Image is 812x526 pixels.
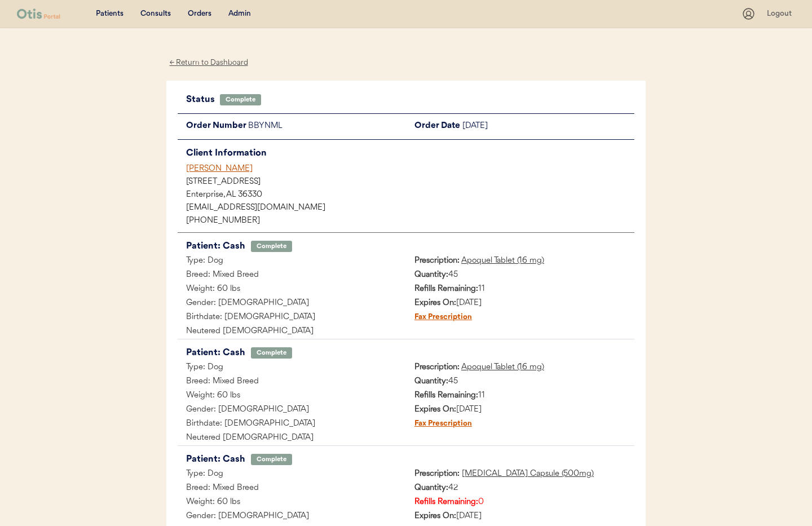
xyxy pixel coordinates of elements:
div: Order Number [178,120,248,134]
div: Weight: 60 lbs [178,389,406,403]
div: Weight: 60 lbs [178,496,406,510]
strong: Quantity: [414,377,448,386]
strong: Refills Remaining: [414,391,478,400]
div: Breed: Mixed Breed [178,481,406,496]
strong: Quantity: [414,484,448,492]
div: [PHONE_NUMBER] [186,217,634,225]
u: Apoquel Tablet (16 mg) [461,363,544,372]
strong: Refills Remaining: [414,285,478,293]
div: Patient: Cash [186,238,245,254]
div: [EMAIL_ADDRESS][DOMAIN_NAME] [186,204,634,212]
div: Neutered [DEMOGRAPHIC_DATA] [178,325,406,339]
div: [PERSON_NAME] [186,163,634,175]
div: Patient: Cash [186,345,245,361]
div: Breed: Mixed Breed [178,268,406,282]
div: [STREET_ADDRESS] [186,178,634,186]
div: Enterprise, AL 36330 [186,191,634,199]
strong: Expires On: [414,512,456,520]
strong: Refills Remaining: [414,498,478,506]
strong: Prescription: [414,363,460,372]
div: Fax Prescription [406,311,472,325]
div: Type: Dog [178,467,406,481]
u: [MEDICAL_DATA] Capsule (500mg) [462,470,594,478]
div: Gender: [DEMOGRAPHIC_DATA] [178,297,406,311]
div: 42 [406,481,634,496]
div: Status [186,92,220,108]
div: ← Return to Dashboard [166,56,251,69]
div: Consults [140,8,171,20]
div: Order Date [406,120,462,134]
strong: Prescription: [414,470,460,478]
div: Logout [767,8,795,20]
div: Type: Dog [178,361,406,375]
div: Patients [96,8,123,20]
div: [DATE] [406,403,634,417]
div: Patient: Cash [186,452,245,467]
div: 0 [406,496,634,510]
div: Admin [228,8,251,20]
div: 45 [406,268,634,282]
div: Breed: Mixed Breed [178,375,406,389]
div: Birthdate: [DEMOGRAPHIC_DATA] [178,311,406,325]
div: 45 [406,375,634,389]
div: Fax Prescription [406,417,472,431]
div: Weight: 60 lbs [178,282,406,297]
div: 11 [406,389,634,403]
div: Gender: [DEMOGRAPHIC_DATA] [178,510,406,524]
div: Gender: [DEMOGRAPHIC_DATA] [178,403,406,417]
div: Client Information [186,145,634,161]
strong: Prescription: [414,257,460,265]
strong: Expires On: [414,405,456,414]
div: [DATE] [406,510,634,524]
div: [DATE] [462,120,634,134]
strong: Expires On: [414,299,456,307]
div: Orders [188,8,211,20]
div: BBYNML [248,120,406,134]
div: [DATE] [406,297,634,311]
div: 11 [406,282,634,297]
div: Birthdate: [DEMOGRAPHIC_DATA] [178,417,406,431]
div: Neutered [DEMOGRAPHIC_DATA] [178,431,406,445]
div: Type: Dog [178,254,406,268]
u: Apoquel Tablet (16 mg) [461,257,544,265]
strong: Quantity: [414,271,448,279]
